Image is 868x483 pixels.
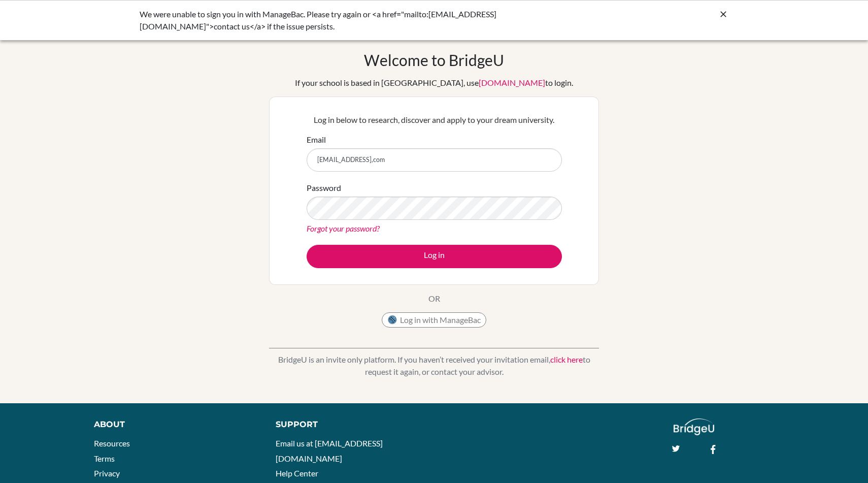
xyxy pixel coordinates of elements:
[307,134,326,146] label: Email
[276,418,423,431] div: Support
[479,78,545,87] a: [DOMAIN_NAME]
[307,223,380,233] a: Forgot your password?
[276,438,383,463] a: Email us at [EMAIL_ADDRESS][DOMAIN_NAME]
[382,312,486,328] button: Log in with ManageBac
[94,468,120,478] a: Privacy
[140,8,576,33] div: We were unable to sign you in with ManageBac. Please try again or <a href="mailto:[EMAIL_ADDRESS]...
[94,454,115,463] a: Terms
[94,438,130,448] a: Resources
[674,418,715,435] img: logo_white@2x-f4f0deed5e89b7ecb1c2cc34c3e3d731f90f0f143d5ea2071677605dd97b5244.png
[276,468,318,478] a: Help Center
[307,245,562,268] button: Log in
[428,293,440,305] p: OR
[269,353,599,378] p: BridgeU is an invite only platform. If you haven’t received your invitation email, to request it ...
[307,182,341,194] label: Password
[295,77,573,89] div: If your school is based in [GEOGRAPHIC_DATA], use to login.
[550,355,583,364] a: click here
[364,51,504,69] h1: Welcome to BridgeU
[94,418,253,431] div: About
[307,114,562,126] p: Log in below to research, discover and apply to your dream university.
